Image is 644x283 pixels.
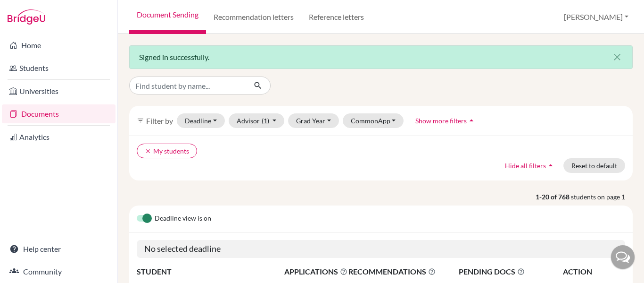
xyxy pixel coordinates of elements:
[2,59,116,77] a: Students
[571,192,633,202] span: students on page 1
[288,113,339,128] button: Grad Year
[560,8,633,26] button: [PERSON_NAME]
[137,144,197,158] button: clearMy students
[284,266,347,277] span: APPLICATIONS
[8,9,45,25] img: Bridge-U
[343,113,404,128] button: CommonApp
[602,46,632,69] button: Close
[407,113,484,128] button: Show more filtersarrow_drop_up
[137,240,625,258] h5: No selected deadline
[2,240,116,258] a: Help center
[129,45,633,69] div: Signed in successfully.
[2,82,116,101] a: Universities
[415,117,467,125] span: Show more filters
[611,51,623,63] i: close
[146,116,173,125] span: Filter by
[505,162,546,170] span: Hide all filters
[348,266,436,277] span: RECOMMENDATIONS
[497,158,563,173] button: Hide all filtersarrow_drop_up
[459,266,562,277] span: PENDING DOCS
[2,128,116,146] a: Analytics
[2,36,116,55] a: Home
[155,213,211,224] span: Deadline view is on
[2,262,116,281] a: Community
[177,113,225,128] button: Deadline
[546,161,555,170] i: arrow_drop_up
[536,192,571,202] strong: 1-20 of 768
[145,148,151,154] i: clear
[137,117,144,124] i: filter_list
[2,104,116,123] a: Documents
[262,117,269,125] span: (1)
[563,158,625,173] button: Reset to default
[129,77,246,94] input: Find student by name...
[562,266,625,278] th: ACTION
[467,116,476,125] i: arrow_drop_up
[137,266,284,278] th: STUDENT
[229,113,285,128] button: Advisor(1)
